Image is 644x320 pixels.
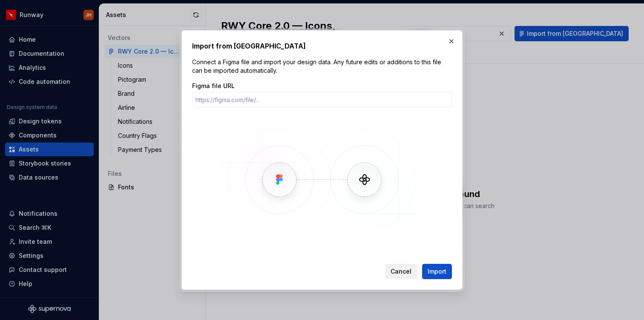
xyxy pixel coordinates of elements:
input: https://figma.com/file/... [192,92,452,107]
label: Figma file URL [192,82,235,90]
p: Connect a Figma file and import your design data. Any future edits or additions to this file can ... [192,58,452,75]
button: Cancel [385,264,417,279]
h2: Import from [GEOGRAPHIC_DATA] [192,41,452,51]
span: Import [428,267,446,276]
span: Cancel [391,267,411,276]
button: Import [422,264,452,279]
